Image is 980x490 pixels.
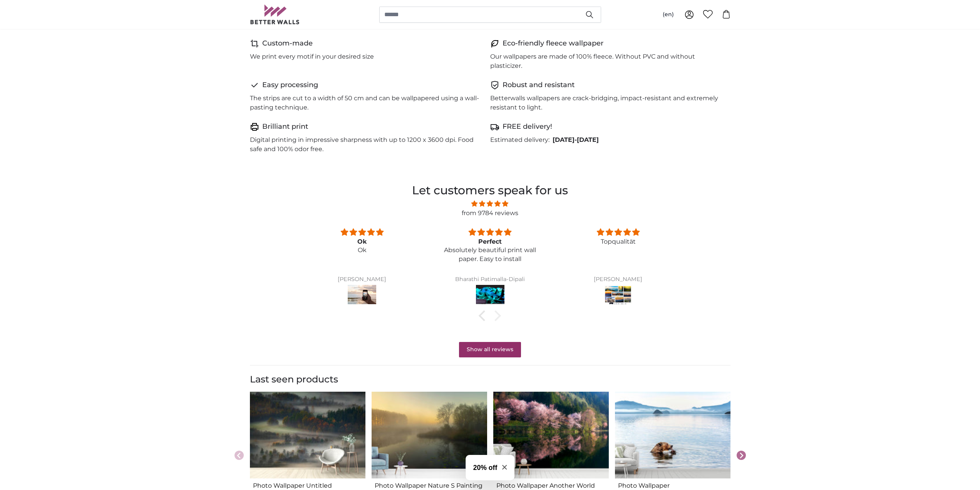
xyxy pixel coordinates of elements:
div: 5 stars [436,227,545,237]
p: Topqualität [563,237,673,246]
h4: Custom-made [262,38,313,49]
img: Fototapete 3D-Diamonds [476,285,504,306]
h4: FREE delivery! [503,121,552,132]
p: The strips are cut to a width of 50 cm and can be wallpapered using a wall-pasting technique. [250,94,484,112]
p: Absolutely beautiful print wall paper. Easy to install [436,246,545,263]
div: Ok [307,237,417,246]
div: [PERSON_NAME] [563,276,673,283]
img: photo-wallpaper-antique-compass-xl [372,392,487,479]
p: Betterwalls wallpapers are crack-bridging, impact-resistant and extremely resistant to light. [490,94,724,112]
img: photo-wallpaper-antique-compass-xl [493,392,609,479]
button: Previous slide [235,451,244,460]
a: Show all reviews [459,342,521,357]
p: Digital printing in impressive sharpness with up to 1200 x 3600 dpi. Food safe and 100% odor free. [250,135,484,154]
button: Next slide [737,451,746,460]
img: Stockfoto [604,285,632,306]
h4: Eco-friendly fleece wallpaper [503,38,603,49]
b: - [553,136,599,143]
img: Eigenes Foto als Tapete [348,285,376,306]
h4: Brilliant print [262,121,308,132]
span: [DATE] [577,136,599,143]
span: [DATE] [553,136,575,143]
span: 4.81 stars [298,199,682,209]
div: Perfect [436,237,545,246]
h3: Last seen products [250,373,730,386]
div: 5 stars [307,227,417,237]
p: Ok [307,246,417,254]
h4: Easy processing [262,80,318,91]
p: We print every motif in your desired size [250,52,374,61]
a: from 9784 reviews [462,209,518,217]
img: Betterwalls [250,5,300,24]
p: Our wallpapers are made of 100% fleece. Without PVC and without plasticizer. [490,52,724,71]
img: photo-wallpaper-antique-compass-xl [615,392,730,479]
button: (en) [657,8,680,22]
div: [PERSON_NAME] [307,276,417,283]
h4: Robust and resistant [503,80,575,91]
p: Estimated delivery: [490,135,549,145]
h2: Let customers speak for us [298,182,682,199]
div: Bharathi Patimalla-Dipali [436,276,545,283]
div: 5 stars [563,227,673,237]
img: photo-wallpaper-antique-compass-xl [250,392,365,479]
